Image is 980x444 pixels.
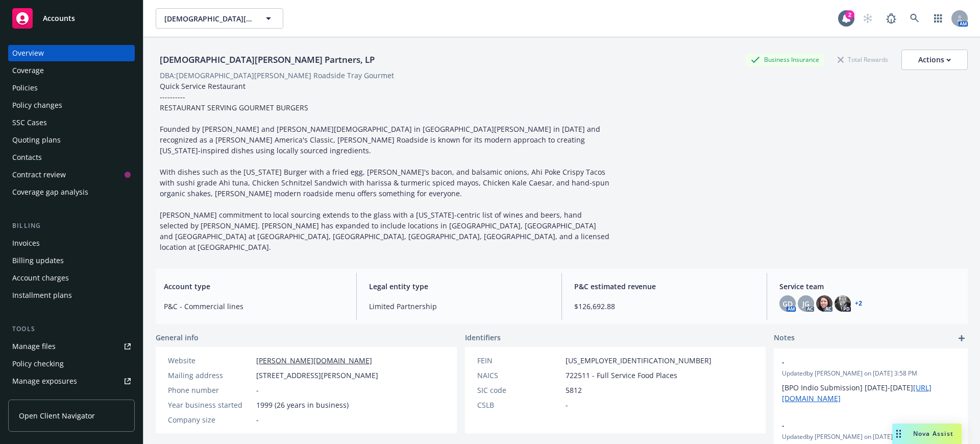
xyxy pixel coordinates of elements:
[12,235,40,251] div: Invoices
[8,167,135,183] a: Contract review
[164,13,253,24] span: [DEMOGRAPHIC_DATA][PERSON_NAME] Partners, LP
[160,70,394,81] div: DBA: [DEMOGRAPHIC_DATA][PERSON_NAME] Roadside Tray Gourmet
[160,81,611,252] span: Quick Service Restaurant ---------- RESTAURANT SERVING GOURMET BURGERS Founded by [PERSON_NAME] a...
[832,53,893,66] div: Total Rewards
[477,355,561,366] div: FEIN
[168,385,252,395] div: Phone number
[8,356,135,372] a: Policy checking
[857,8,878,29] a: Start snowing
[8,235,135,251] a: Invoices
[256,400,349,410] span: 1999 (26 years in business)
[12,390,79,407] div: Manage certificates
[12,80,38,96] div: Policies
[12,338,56,355] div: Manage files
[256,370,378,381] span: [STREET_ADDRESS][PERSON_NAME]
[955,332,968,344] a: add
[164,281,344,292] span: Account type
[168,400,252,410] div: Year business started
[369,301,549,312] span: Limited Partnership
[835,295,851,312] img: photo
[12,184,88,200] div: Coverage gap analysis
[12,97,62,113] div: Policy changes
[8,4,135,33] a: Accounts
[369,281,549,292] span: Legal entity type
[168,355,252,366] div: Website
[782,420,933,431] span: -
[477,385,561,395] div: SIC code
[782,369,960,378] span: Updated by [PERSON_NAME] on [DATE] 3:58 PM
[8,132,135,148] a: Quoting plans
[43,14,75,22] span: Accounts
[8,45,135,61] a: Overview
[8,114,135,131] a: SSC Cases
[8,338,135,355] a: Manage files
[746,53,824,66] div: Business Insurance
[881,8,901,29] a: Report a Bug
[566,385,582,395] span: 5812
[782,382,960,404] p: [BPO Indio Submission] [DATE]-[DATE]
[8,221,135,231] div: Billing
[168,414,252,425] div: Company size
[904,8,925,29] a: Search
[901,50,968,70] button: Actions
[892,424,905,444] div: Drag to move
[892,424,962,444] button: Nova Assist
[566,355,712,366] span: [US_EMPLOYER_IDENTIFICATION_NUMBER]
[168,370,252,381] div: Mailing address
[8,252,135,269] a: Billing updates
[156,8,283,29] button: [DEMOGRAPHIC_DATA][PERSON_NAME] Partners, LP
[256,356,372,365] a: [PERSON_NAME][DOMAIN_NAME]
[12,252,64,269] div: Billing updates
[156,332,199,343] span: General info
[19,410,95,421] span: Open Client Navigator
[8,62,135,79] a: Coverage
[164,301,344,312] span: P&C - Commercial lines
[8,149,135,166] a: Contacts
[774,348,968,412] div: -Updatedby [PERSON_NAME] on [DATE] 3:58 PM[BPO Indio Submission] [DATE]-[DATE][URL][DOMAIN_NAME]
[12,270,69,286] div: Account charges
[774,332,795,344] span: Notes
[12,132,61,148] div: Quoting plans
[802,298,810,309] span: JG
[8,324,135,334] div: Tools
[12,167,66,183] div: Contract review
[8,184,135,200] a: Coverage gap analysis
[12,149,42,166] div: Contacts
[566,370,677,381] span: 722511 - Full Service Food Places
[256,385,259,395] span: -
[855,300,862,307] a: +2
[782,298,793,309] span: GD
[782,432,960,441] span: Updated by [PERSON_NAME] on [DATE] 6:11 AM
[8,80,135,96] a: Policies
[928,8,948,29] a: Switch app
[465,332,501,343] span: Identifiers
[12,356,64,372] div: Policy checking
[12,373,77,389] div: Manage exposures
[845,10,854,19] div: 2
[779,281,960,292] span: Service team
[574,281,754,292] span: P&C estimated revenue
[782,357,933,367] span: -
[918,50,951,69] div: Actions
[574,301,754,312] span: $126,692.88
[156,53,379,66] div: [DEMOGRAPHIC_DATA][PERSON_NAME] Partners, LP
[8,287,135,303] a: Installment plans
[477,370,561,381] div: NAICS
[8,373,135,389] a: Manage exposures
[913,429,953,438] span: Nova Assist
[566,400,568,410] span: -
[8,97,135,113] a: Policy changes
[816,295,832,312] img: photo
[477,400,561,410] div: CSLB
[256,414,259,425] span: -
[12,114,47,131] div: SSC Cases
[12,287,72,303] div: Installment plans
[12,62,44,79] div: Coverage
[8,390,135,407] a: Manage certificates
[8,270,135,286] a: Account charges
[12,45,44,61] div: Overview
